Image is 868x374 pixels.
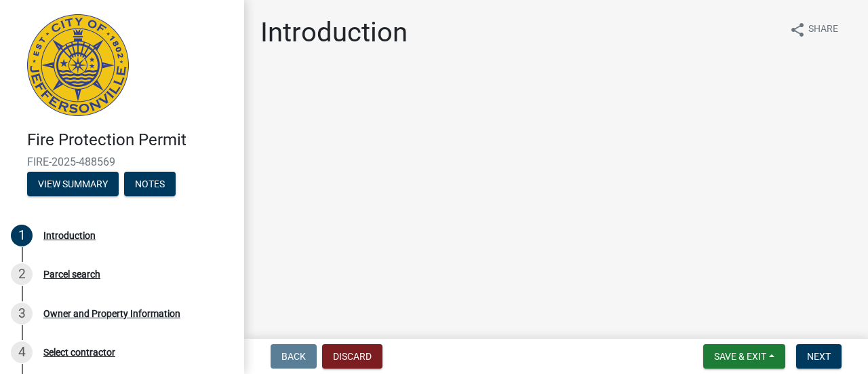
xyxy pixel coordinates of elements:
[27,172,119,196] button: View Summary
[11,303,33,324] div: 3
[796,344,842,369] button: Next
[124,179,176,190] wm-modal-confirm: Notes
[322,344,382,369] button: Discard
[27,155,217,168] span: FIRE-2025-488569
[807,351,831,362] span: Next
[43,231,96,240] div: Introduction
[281,351,306,362] span: Back
[27,14,129,116] img: City of Jeffersonville, Indiana
[714,351,766,362] span: Save & Exit
[43,269,100,279] div: Parcel search
[778,16,849,43] button: shareShare
[789,22,806,38] i: share
[703,344,785,369] button: Save & Exit
[11,225,33,246] div: 1
[43,348,115,357] div: Select contractor
[27,130,233,150] h4: Fire Protection Permit
[260,16,408,49] h1: Introduction
[27,179,119,190] wm-modal-confirm: Summary
[271,344,317,369] button: Back
[11,263,33,285] div: 2
[43,309,180,318] div: Owner and Property Information
[11,341,33,363] div: 4
[808,22,838,38] span: Share
[124,172,176,196] button: Notes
